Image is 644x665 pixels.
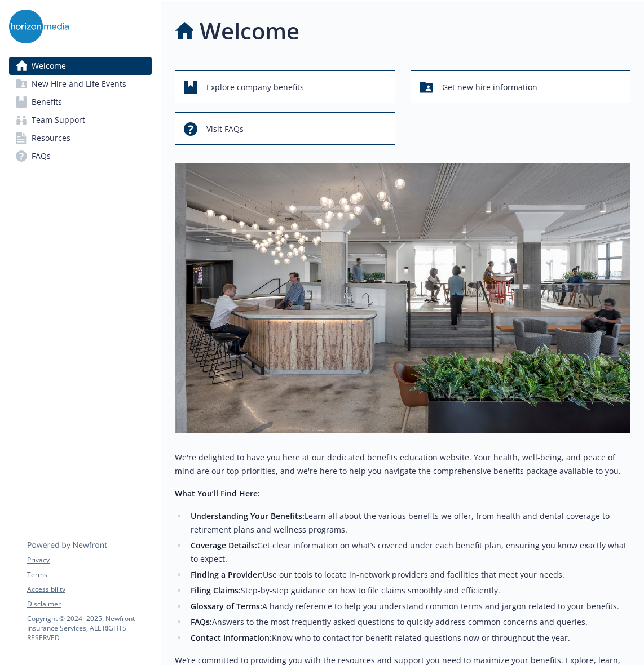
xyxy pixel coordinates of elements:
[175,163,630,433] img: overview page banner
[191,511,305,521] strong: Understanding Your Benefits:
[9,129,152,147] a: Resources
[442,77,537,98] span: Get new hire information
[411,70,630,103] button: Get new hire information
[9,75,152,93] a: New Hire and Life Events
[206,77,304,98] span: Explore company benefits
[9,93,152,111] a: Benefits
[175,112,395,145] button: Visit FAQs
[187,509,630,537] li: Learn all about the various benefits we offer, from health and dental coverage to retirement plan...
[175,70,395,103] button: Explore company benefits
[191,585,241,596] strong: Filing Claims:
[175,488,260,499] strong: What You’ll Find Here:
[32,93,62,111] span: Benefits
[27,584,151,595] a: Accessibility
[32,57,66,75] span: Welcome
[32,147,51,165] span: FAQs
[9,147,152,165] a: FAQs
[32,111,85,129] span: Team Support
[187,631,630,645] li: Know who to contact for benefit-related questions now or throughout the year.
[200,14,299,48] h1: Welcome
[175,451,630,478] p: We're delighted to have you here at our dedicated benefits education website. Your health, well-b...
[187,615,630,629] li: Answers to the most frequently asked questions to quickly address common concerns and queries.
[187,600,630,613] li: A handy reference to help you understand common terms and jargon related to your benefits.
[191,617,212,627] strong: FAQs:
[187,539,630,566] li: Get clear information on what’s covered under each benefit plan, ensuring you know exactly what t...
[191,569,263,580] strong: Finding a Provider:
[191,601,262,611] strong: Glossary of Terms:
[27,570,151,580] a: Terms
[9,57,152,75] a: Welcome
[191,540,257,551] strong: Coverage Details:
[27,599,151,609] a: Disclaimer
[187,584,630,597] li: Step-by-step guidance on how to file claims smoothly and efficiently.
[206,118,244,140] span: Visit FAQs
[27,614,151,642] p: Copyright © 2024 - 2025 , Newfront Insurance Services, ALL RIGHTS RESERVED
[9,111,152,129] a: Team Support
[32,75,126,93] span: New Hire and Life Events
[187,568,630,582] li: Use our tools to locate in-network providers and facilities that meet your needs.
[191,632,272,643] strong: Contact Information:
[32,129,70,147] span: Resources
[27,555,151,565] a: Privacy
